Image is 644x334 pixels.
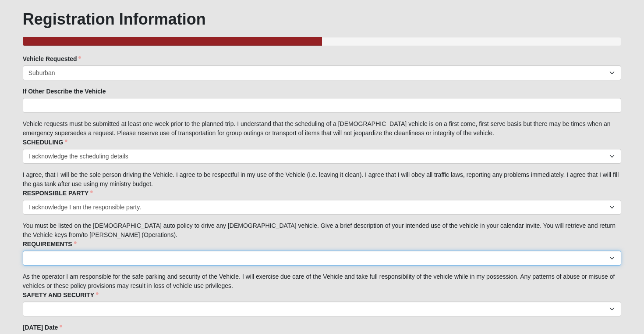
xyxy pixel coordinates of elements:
[23,291,99,299] label: SAFETY AND SECURITY
[23,138,68,147] label: SCHEDULING
[23,240,77,248] label: REQUIREMENTS
[23,10,622,29] h1: Registration Information
[23,87,106,96] label: If Other Describe the Vehicle
[23,189,93,198] label: RESPONSIBLE PARTY
[23,323,63,332] label: [DATE] Date
[23,54,81,63] label: Vehicle Requested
